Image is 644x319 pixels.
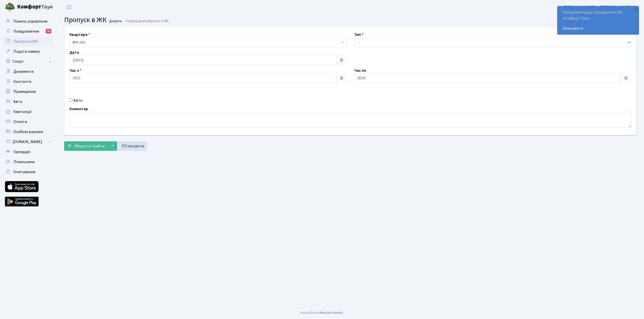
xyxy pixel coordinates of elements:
[69,106,88,112] label: Коментар
[3,117,53,127] a: Оплати
[3,56,53,67] a: Спорт
[73,40,77,45] b: КТ
[3,157,53,167] a: Лічильники
[320,310,343,315] a: Massive Kinetic
[13,109,32,114] span: Квитанції
[17,3,53,11] span: Таун
[3,167,53,177] a: Опитування
[148,19,169,23] span: Пропуск в ЖК
[69,49,79,55] label: Дата
[3,147,53,157] a: Орендарі
[73,97,83,103] label: Авто
[3,67,53,77] a: Документи
[3,16,53,26] a: Панель управління
[13,39,38,44] span: Пропуск в ЖК
[13,99,22,104] span: Авто
[13,169,35,175] span: Опитування
[13,159,34,165] span: Лічильники
[63,3,75,11] button: Переключити навігацію
[73,40,340,45] span: <b>КТ</b>&nbsp;&nbsp;&nbsp;&nbsp;1-402
[557,6,639,34] div: Опитування щодо паркування в ЖК «Комфорт Таун»
[13,149,30,155] span: Орендарі
[13,19,47,24] span: Панель управління
[3,87,53,97] a: Приміщення
[564,4,638,10] a: [PERSON_NAME]’єв [PERSON_NAME]. Ю.
[13,129,43,135] span: Особові рахунки
[633,7,638,12] div: ×
[13,89,36,94] span: Приміщення
[3,26,53,36] a: Повідомлення21
[3,107,53,117] a: Квитанції
[69,68,82,74] label: Час з
[3,127,53,137] a: Особові рахунки
[3,46,53,56] a: Подати заявку
[3,97,53,107] a: Авто
[13,69,33,74] span: Документи
[5,2,15,12] img: logo.png
[46,29,51,33] div: 21
[64,141,108,151] button: Зберегти і вийти
[13,119,27,124] span: Оплати
[17,3,41,11] b: Комфорт
[354,68,367,74] label: Час по
[562,25,634,31] a: Голосувати
[118,141,147,151] a: Скасувати
[3,77,53,87] a: Контакти
[13,79,31,84] span: Контакти
[125,19,169,23] a: Назад до всіхПропуск в ЖК
[354,32,364,38] label: Тип
[69,32,90,38] label: Квартира
[13,29,39,34] span: Повідомлення
[74,143,105,149] span: Зберегти і вийти
[69,38,347,47] span: <b>КТ</b>&nbsp;&nbsp;&nbsp;&nbsp;1-402
[3,36,53,46] a: Пропуск в ЖК
[3,137,53,147] a: [DOMAIN_NAME]
[64,15,107,25] span: Пропуск в ЖК
[13,49,40,54] span: Подати заявку
[108,19,123,23] small: Додати .
[300,310,344,315] div: Розроблено .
